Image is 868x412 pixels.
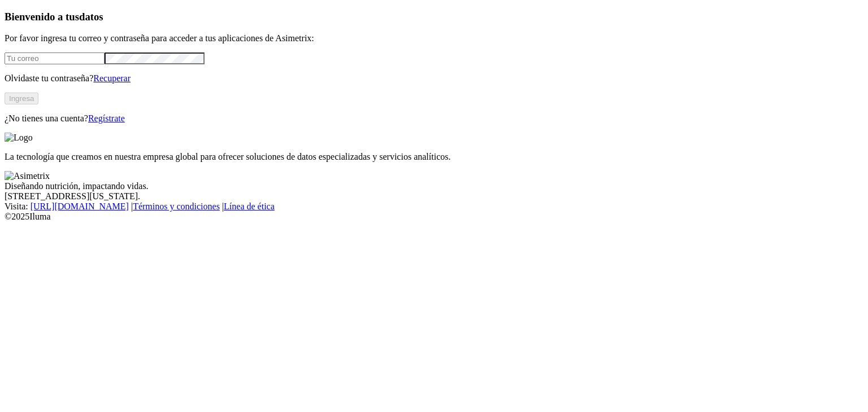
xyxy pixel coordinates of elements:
div: Visita : | | [5,201,863,212]
button: Ingresa [5,93,38,104]
p: Por favor ingresa tu correo y contraseña para acceder a tus aplicaciones de Asimetrix: [5,33,863,43]
h3: Bienvenido a tus [5,11,863,23]
a: Recuperar [93,73,131,83]
a: Términos y condiciones [133,201,220,211]
a: Regístrate [88,113,125,123]
span: datos [79,11,103,23]
p: La tecnología que creamos en nuestra empresa global para ofrecer soluciones de datos especializad... [5,152,863,162]
input: Tu correo [5,52,105,64]
img: Logo [5,133,33,143]
div: [STREET_ADDRESS][US_STATE]. [5,191,863,201]
a: Línea de ética [224,201,275,211]
p: ¿No tienes una cuenta? [5,113,863,124]
div: Diseñando nutrición, impactando vidas. [5,181,863,191]
p: Olvidaste tu contraseña? [5,73,863,84]
div: © 2025 Iluma [5,212,863,222]
img: Asimetrix [5,171,50,181]
a: [URL][DOMAIN_NAME] [31,201,129,211]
